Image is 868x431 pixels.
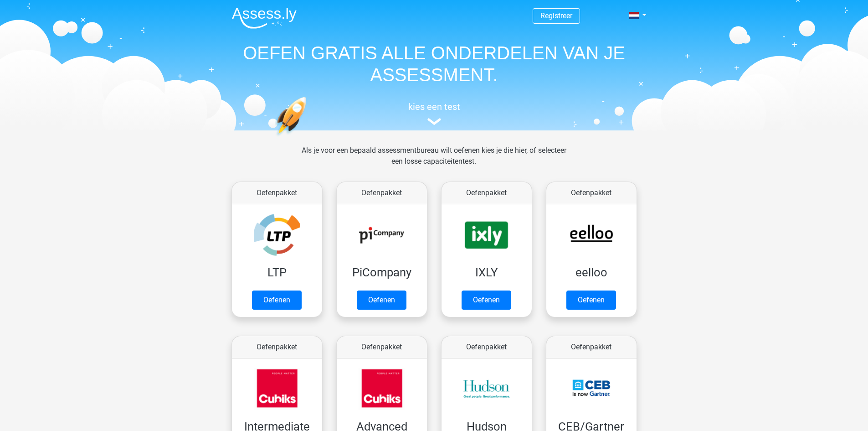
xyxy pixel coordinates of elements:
[462,291,511,310] a: Oefenen
[232,7,297,29] img: Assessly
[540,11,572,20] a: Registreer
[427,118,441,125] img: assessment
[225,101,644,112] h5: kies een test
[566,291,616,310] a: Oefenen
[225,101,644,125] a: kies een test
[252,291,302,310] a: Oefenen
[225,42,644,86] h1: OEFEN GRATIS ALLE ONDERDELEN VAN JE ASSESSMENT.
[275,97,342,179] img: oefenen
[357,291,406,310] a: Oefenen
[294,145,574,178] div: Als je voor een bepaald assessmentbureau wilt oefenen kies je die hier, of selecteer een losse ca...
